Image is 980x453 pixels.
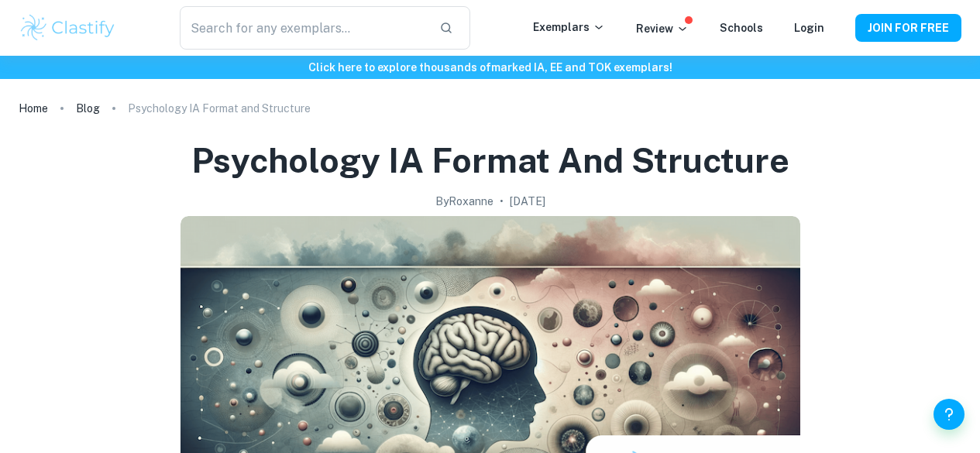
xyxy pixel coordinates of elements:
[19,12,117,43] img: Clastify logo
[636,20,689,37] p: Review
[435,193,493,210] h2: By Roxanne
[794,22,824,34] a: Login
[934,399,965,430] button: Help and Feedback
[76,98,100,119] a: Blog
[3,59,977,76] h6: Click here to explore thousands of marked IA, EE and TOK exemplars !
[128,100,311,117] p: Psychology IA Format and Structure
[500,193,504,210] p: •
[720,22,763,34] a: Schools
[191,138,789,184] h1: Psychology IA Format and Structure
[180,6,428,50] input: Search for any exemplars...
[855,14,961,42] button: JOIN FOR FREE
[533,19,605,36] p: Exemplars
[510,193,545,210] h2: [DATE]
[19,98,48,119] a: Home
